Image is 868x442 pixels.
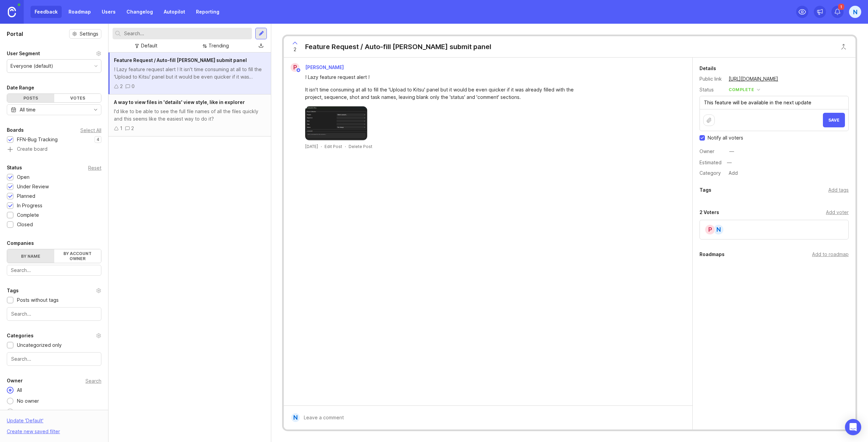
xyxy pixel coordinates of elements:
p: 4 [97,137,99,142]
button: Settings [69,29,101,39]
textarea: This feature will be available in the next update [700,96,848,109]
div: Owner [699,148,723,155]
div: Create new saved filter [7,428,60,435]
button: Save [823,113,845,127]
div: All [14,386,25,394]
span: Notify all voters [708,134,743,141]
div: Tags [7,287,19,295]
div: Add tags [828,186,849,194]
input: Search... [11,355,97,363]
div: ! Lazy feature request alert ! [305,73,576,81]
div: Complete [17,211,39,219]
div: · [345,144,346,149]
a: Users [98,6,120,18]
div: Uncategorized only [17,341,62,349]
div: Default [141,42,157,49]
div: It isn't time consuming at all to fill the 'Upload to Kitsu' panel but it would be even quicker i... [305,86,576,101]
img: Canny Home [8,7,16,17]
a: Feature Request / Auto-fill [PERSON_NAME] submit panel! Lazy feature request alert ! It isn't tim... [108,52,271,94]
div: All time [20,106,36,113]
div: 1 [120,125,122,132]
img: member badge [296,68,301,73]
a: Autopilot [160,6,189,18]
div: Add voter [826,209,849,216]
div: Update ' Default ' [7,417,43,428]
div: User Segment [7,49,40,58]
div: No owner [14,397,42,405]
div: Open Intercom Messenger [845,419,861,435]
div: ! Lazy feature request alert ! It isn't time consuming at all to fill the 'Upload to Kitsu' panel... [114,66,265,81]
div: P [705,224,715,235]
a: Roadmap [64,6,95,18]
div: 2 Voters [699,208,719,216]
a: Reporting [192,6,223,18]
div: Add to roadmap [812,251,849,258]
input: Checkbox to toggle notify voters [699,135,705,141]
a: P[PERSON_NAME] [287,63,349,72]
div: — [725,158,734,167]
div: Feature Request / Auto-fill [PERSON_NAME] submit panel [305,42,491,51]
span: 1 [838,4,844,10]
div: Companies [7,239,34,247]
div: Votes [54,94,101,102]
div: Category [699,169,723,177]
div: In Progress [17,202,42,209]
h1: Portal [7,30,23,38]
div: complete [729,86,754,93]
div: Owner [7,377,23,385]
a: A way to view files in 'details' view style, like in explorerI'd like to be able to see the full ... [108,94,271,136]
div: Delete Post [349,144,372,149]
div: Edit Post [324,144,342,149]
a: [DATE] [305,144,318,149]
div: Public link [699,75,723,83]
div: Search [85,379,101,383]
div: Me [14,408,27,416]
a: Create board [7,147,101,153]
span: Save [828,118,840,123]
a: Add [723,169,740,177]
div: Open [17,173,29,181]
div: 2 [131,125,134,132]
input: Search... [124,30,249,37]
div: 0 [132,83,135,90]
label: By account owner [54,249,101,263]
a: [URL][DOMAIN_NAME] [727,75,780,83]
div: Trending [209,42,229,49]
a: Changelog [122,6,157,18]
div: — [729,148,734,155]
div: Date Range [7,84,34,92]
div: P [291,63,299,72]
div: Everyone (default) [11,62,53,70]
div: Estimated [699,160,722,165]
div: Status [7,164,22,172]
div: Reset [88,166,101,170]
span: [PERSON_NAME] [305,64,344,70]
span: A way to view files in 'details' view style, like in explorer [114,99,245,105]
div: Posts without tags [17,296,59,304]
input: Search... [11,310,97,318]
div: · [321,144,322,149]
div: N [713,224,724,235]
div: 2 [120,83,123,90]
svg: toggle icon [90,107,101,112]
div: Roadmaps [699,250,725,258]
label: By name [7,249,54,263]
div: Categories [7,332,34,340]
div: Boards [7,126,24,134]
button: Close button [837,40,850,54]
div: Closed [17,221,33,228]
span: Feature Request / Auto-fill [PERSON_NAME] submit panel [114,57,247,63]
div: Details [699,64,716,72]
div: Under Review [17,183,49,190]
div: Add [727,169,740,177]
img: https://canny-assets.io/images/cbba213051c910206d4be7151c220798.jpeg [305,106,367,140]
div: Posts [7,94,54,102]
div: Planned [17,192,35,200]
div: Status [699,86,723,93]
div: N [291,413,300,422]
span: Settings [80,30,98,37]
button: N [849,6,861,18]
